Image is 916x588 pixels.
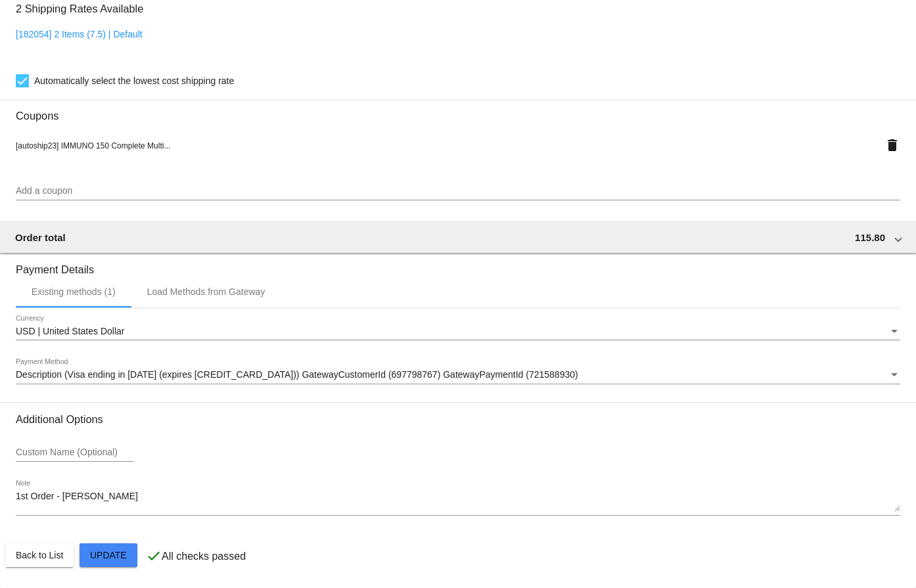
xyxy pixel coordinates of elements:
span: Back to List [16,550,63,560]
span: USD | United States Dollar [16,326,124,336]
span: [autoship23] IMMUNO 150 Complete Multi... [16,141,170,150]
span: 115.80 [855,232,885,243]
div: Existing methods (1) [32,286,116,297]
span: Order total [15,232,66,243]
h3: Payment Details [16,254,900,276]
mat-icon: delete [884,137,900,153]
a: [182054] 2 Items (7.5) | Default [16,29,143,39]
div: Load Methods from Gateway [147,286,265,297]
span: Description (Visa ending in [DATE] (expires [CREDIT_CARD_DATA])) GatewayCustomerId (697798767) Ga... [16,369,578,380]
input: Add a coupon [16,186,900,196]
span: Automatically select the lowest cost shipping rate [34,73,234,89]
mat-icon: check [146,548,162,564]
mat-select: Payment Method [16,370,900,380]
input: Custom Name (Optional) [16,447,134,458]
button: Update [80,543,137,567]
mat-select: Currency [16,327,900,337]
p: All checks passed [162,551,246,562]
button: Back to List [5,543,74,567]
h3: Coupons [16,100,900,122]
span: Update [90,550,127,560]
h3: Additional Options [16,413,900,426]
